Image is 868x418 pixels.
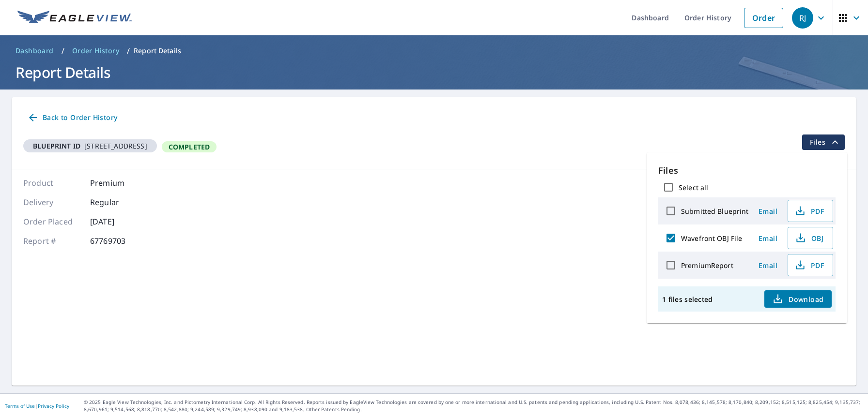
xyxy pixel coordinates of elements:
button: Email [753,258,784,273]
li: / [62,45,64,57]
a: Privacy Policy [38,403,69,409]
a: Back to Order History [23,109,121,127]
label: Submitted Blueprint [681,207,749,216]
button: PDF [788,200,833,222]
p: © 2025 Eagle View Technologies, Inc. and Pictometry International Corp. All Rights Reserved. Repo... [84,399,863,413]
button: OBJ [788,227,833,249]
p: [DATE] [90,216,148,227]
p: 67769703 [90,235,148,247]
p: 1 files selected [662,295,713,304]
span: Back to Order History [27,112,117,124]
p: | [5,403,69,409]
span: Email [757,207,780,216]
a: Order [744,8,783,28]
span: Completed [163,142,216,151]
span: Download [772,293,823,305]
button: Download [764,290,831,308]
span: Email [757,234,780,243]
label: Wavefront OBJ File [681,234,742,243]
div: RJ [792,7,813,29]
p: Order Placed [23,216,81,227]
button: Email [753,231,784,246]
p: Premium [90,177,148,189]
h1: Report Details [12,62,856,82]
button: Email [753,204,784,219]
span: Email [757,261,780,270]
p: Report # [23,235,81,247]
nav: breadcrumb [12,43,856,59]
button: PDF [788,254,833,276]
p: Report Details [134,46,181,56]
p: Product [23,177,81,189]
p: Files [658,164,836,177]
span: [STREET_ADDRESS] [27,141,153,150]
button: filesDropdownBtn-67769703 [802,134,845,150]
a: Order History [68,43,123,59]
span: OBJ [794,232,825,244]
a: Terms of Use [5,403,35,409]
li: / [127,45,130,57]
span: Order History [72,46,119,56]
img: EV Logo [17,11,132,25]
span: Dashboard [15,46,54,56]
p: Regular [90,196,148,208]
a: Dashboard [12,43,58,59]
span: PDF [794,205,825,217]
span: Files [810,136,841,148]
em: Blueprint ID [33,141,80,150]
label: Select all [679,183,708,192]
p: Delivery [23,196,81,208]
label: PremiumReport [681,261,733,270]
span: PDF [794,259,825,271]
